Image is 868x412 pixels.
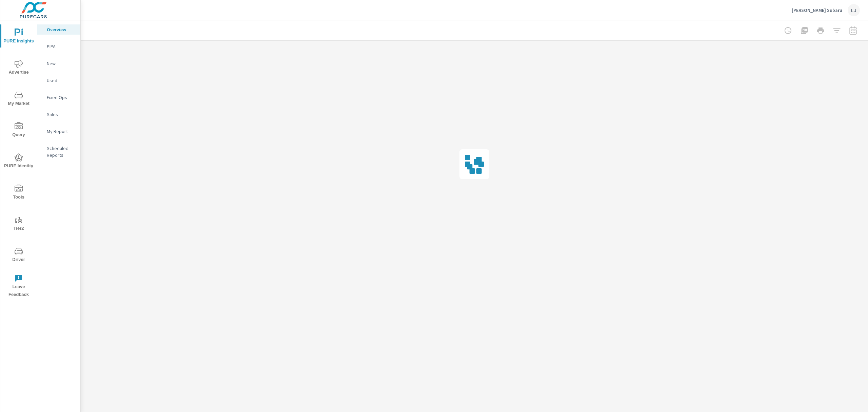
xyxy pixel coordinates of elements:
span: Query [2,122,35,139]
p: My Report [47,128,75,135]
p: Sales [47,111,75,118]
span: Tier2 [2,216,35,232]
span: My Market [2,91,35,108]
span: PURE Insights [2,29,35,45]
span: Leave Feedback [2,274,35,299]
span: Driver [2,247,35,264]
p: Used [47,77,75,84]
span: PURE Identity [2,153,35,170]
div: Scheduled Reports [37,143,80,160]
p: PIPA [47,43,75,50]
p: Scheduled Reports [47,145,75,158]
p: [PERSON_NAME] Subaru [792,7,842,13]
div: LJ [848,4,860,16]
div: PIPA [37,41,80,52]
span: Advertise [2,60,35,76]
span: Tools [2,185,35,201]
p: Fixed Ops [47,94,75,101]
div: Overview [37,24,80,35]
p: New [47,60,75,67]
div: Used [37,75,80,86]
div: nav menu [0,20,37,301]
div: Sales [37,109,80,119]
div: Fixed Ops [37,92,80,102]
div: My Report [37,126,80,136]
p: Overview [47,26,75,33]
div: New [37,58,80,69]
